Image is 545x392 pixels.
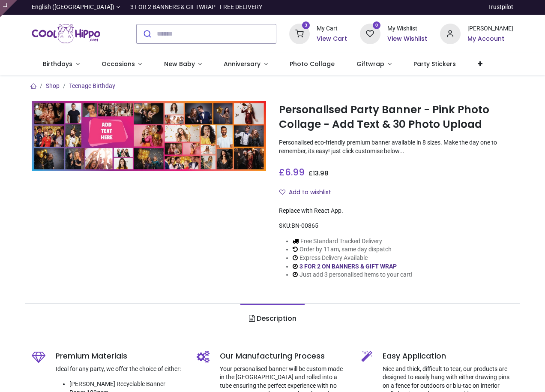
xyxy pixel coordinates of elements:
[317,35,347,43] a: View Cart
[387,24,427,33] div: My Wishlist
[488,3,513,12] a: Trustpilot
[56,365,183,374] p: Ideal for any party, we offer the choice of either:
[356,60,384,68] span: Giftwrap
[302,21,310,30] sup: 3
[346,53,403,75] a: Giftwrap
[43,60,72,68] span: Birthdays
[467,35,513,43] a: My Account
[213,53,279,75] a: Anniversary
[293,237,413,246] li: Free Standard Tracked Delivery
[46,82,60,89] a: Shop
[90,53,153,75] a: Occasions
[373,21,381,30] sup: 0
[313,169,329,178] span: 13.98
[32,53,90,75] a: Birthdays
[289,30,310,36] a: 3
[279,185,338,200] button: Add to wishlistAdd to wishlist
[32,101,266,171] img: Personalised Party Banner - Pink Photo Collage - Add Text & 30 Photo Upload
[130,3,262,12] div: 3 FOR 2 BANNERS & GIFTWRAP - FREE DELIVERY
[32,22,100,46] img: Cool Hippo
[279,103,513,132] h1: Personalised Party Banner - Pink Photo Collage - Add Text & 30 Photo Upload
[153,53,213,75] a: New Baby
[299,263,397,270] a: 3 FOR 2 ON BANNERS & GIFT WRAP
[293,254,413,262] li: Express Delivery Available
[290,60,335,68] span: Photo Collage
[383,351,513,362] h5: Easy Application
[220,351,348,362] h5: Our Manufacturing Process
[413,60,456,68] span: Party Stickers
[293,245,413,254] li: Order by 11am, same day dispatch
[279,166,305,178] span: £
[308,169,329,178] span: £
[291,222,318,229] span: BN-00865
[69,82,115,89] a: Teenage Birthday
[360,30,380,36] a: 0
[102,60,135,68] span: Occasions
[279,139,513,155] p: Personalised eco-friendly premium banner available in 8 sizes. Make the day one to remember, its ...
[285,166,305,178] span: 6.99
[279,222,513,230] div: SKU:
[293,271,413,279] li: Just add 3 personalised items to your cart!
[32,22,100,46] a: Logo of Cool Hippo
[387,35,427,43] a: View Wishlist
[240,304,304,334] a: Description
[467,24,513,33] div: [PERSON_NAME]
[224,60,261,68] span: Anniversary
[279,207,513,215] div: Replace with React App.
[137,24,157,43] button: Submit
[164,60,195,68] span: New Baby
[56,351,183,362] h5: Premium Materials
[317,24,347,33] div: My Cart
[32,3,120,12] a: English ([GEOGRAPHIC_DATA])
[279,189,285,195] i: Add to wishlist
